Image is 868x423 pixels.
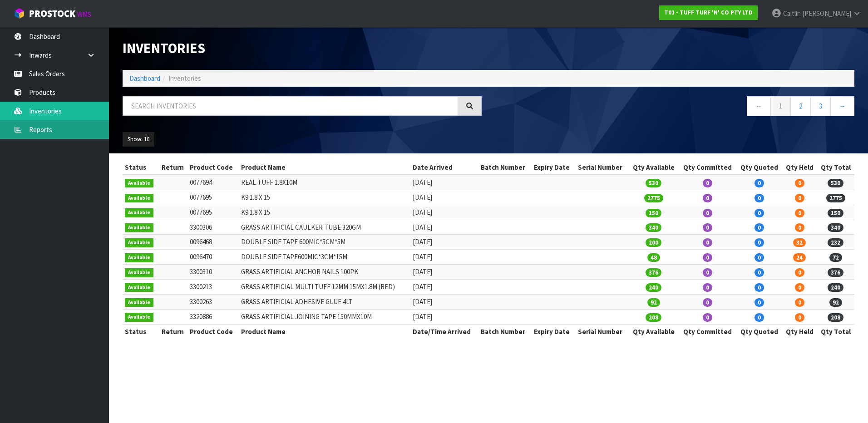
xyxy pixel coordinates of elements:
[478,160,532,175] th: Batch Number
[647,253,660,262] span: 48
[755,194,764,202] span: 0
[410,250,478,265] td: [DATE]
[755,253,764,262] span: 0
[410,294,478,309] td: [DATE]
[679,160,736,175] th: Qty Committed
[795,313,804,322] span: 0
[125,253,153,262] span: Available
[123,324,158,339] th: Status
[187,265,239,280] td: 3300310
[629,324,679,339] th: Qty Available
[646,223,661,232] span: 340
[644,194,663,202] span: 2775
[646,268,661,277] span: 376
[187,205,239,220] td: 0077695
[829,253,842,262] span: 72
[810,96,831,116] a: 3
[817,324,854,339] th: Qty Total
[828,313,843,322] span: 208
[828,238,843,247] span: 232
[410,309,478,324] td: [DATE]
[410,265,478,280] td: [DATE]
[703,283,712,292] span: 0
[703,298,712,307] span: 0
[158,160,187,175] th: Return
[646,283,661,292] span: 240
[14,8,25,19] img: cube-alt.png
[793,253,806,262] span: 24
[125,313,153,322] span: Available
[703,179,712,187] span: 0
[410,205,478,220] td: [DATE]
[239,160,410,175] th: Product Name
[770,96,791,116] a: 1
[187,190,239,205] td: 0077695
[239,220,410,235] td: GRASS ARTIFICIAL CAULKER TUBE 320GM
[646,313,661,322] span: 208
[410,190,478,205] td: [DATE]
[532,324,575,339] th: Expiry Date
[478,324,532,339] th: Batch Number
[828,179,843,187] span: 530
[123,160,158,175] th: Status
[187,280,239,295] td: 3300213
[755,268,764,277] span: 0
[795,298,804,307] span: 0
[187,175,239,190] td: 0077694
[647,298,660,307] span: 92
[736,324,782,339] th: Qty Quoted
[795,194,804,202] span: 0
[187,294,239,309] td: 3300263
[187,324,239,339] th: Product Code
[646,238,661,247] span: 200
[755,179,764,187] span: 0
[125,298,153,307] span: Available
[410,280,478,295] td: [DATE]
[239,235,410,250] td: DOUBLE SIDE TAPE 600MIC*5CM*5M
[239,175,410,190] td: REAL TUFF 1.8X10M
[123,41,482,56] h1: Inventories
[239,280,410,295] td: GRASS ARTIFICIAL MULTI TUFF 12MM 15MX1.8M (RED)
[77,10,91,19] small: WMS
[736,160,782,175] th: Qty Quoted
[239,205,410,220] td: K9 1.8 X 15
[187,235,239,250] td: 0096468
[703,313,712,322] span: 0
[703,238,712,247] span: 0
[125,223,153,232] span: Available
[755,223,764,232] span: 0
[802,9,851,18] span: [PERSON_NAME]
[795,223,804,232] span: 0
[29,8,75,20] span: ProStock
[123,96,458,116] input: Search inventories
[795,209,804,217] span: 0
[123,132,154,147] button: Show: 10
[125,179,153,188] span: Available
[410,160,478,175] th: Date Arrived
[755,283,764,292] span: 0
[826,194,845,202] span: 2775
[125,194,153,203] span: Available
[629,160,679,175] th: Qty Available
[125,238,153,247] span: Available
[532,160,575,175] th: Expiry Date
[410,324,478,339] th: Date/Time Arrived
[829,298,842,307] span: 92
[410,235,478,250] td: [DATE]
[755,209,764,217] span: 0
[703,253,712,262] span: 0
[795,179,804,187] span: 0
[187,250,239,265] td: 0096470
[125,208,153,217] span: Available
[830,96,854,116] a: →
[747,96,771,116] a: ←
[129,74,160,83] a: Dashboard
[187,220,239,235] td: 3300306
[664,9,753,16] strong: T01 - TUFF TURF 'N' CO PTY LTD
[782,160,817,175] th: Qty Held
[187,309,239,324] td: 3320886
[646,179,661,187] span: 530
[239,309,410,324] td: GRASS ARTIFICIAL JOINING TAPE 150MMX10M
[125,268,153,277] span: Available
[795,268,804,277] span: 0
